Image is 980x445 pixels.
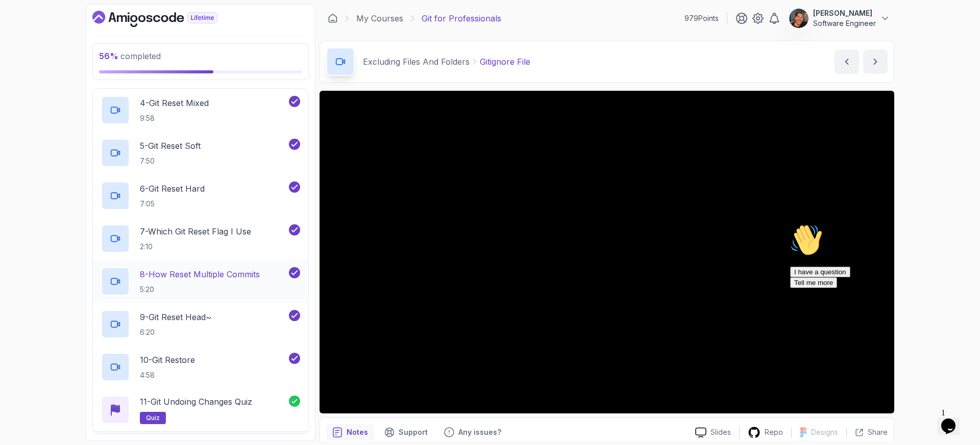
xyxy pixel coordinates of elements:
[99,51,161,61] span: completed
[740,426,791,439] a: Repo
[786,220,970,399] iframe: chat widget
[4,47,64,58] button: I have a question
[101,139,300,167] button: 5-Git Reset Soft7:50
[328,13,338,23] a: Dashboard
[140,97,209,109] p: 4 - Git Reset Mixed
[140,199,205,209] p: 7:05
[399,427,428,437] p: Support
[140,156,201,166] p: 7:50
[422,12,501,24] p: Git for Professionals
[937,404,970,435] iframe: chat widget
[347,427,368,437] p: Notes
[140,225,251,238] p: 7 - Which Git Reset Flag I Use
[363,56,470,68] p: Excluding Files And Folders
[4,58,51,68] button: Tell me more
[813,18,876,29] p: Software Engineer
[480,56,530,68] p: Gitignore File
[140,354,195,366] p: 10 - Git Restore
[101,353,300,381] button: 10-Git Restore4:58
[326,424,374,440] button: notes button
[438,424,507,440] button: Feedback button
[140,370,195,380] p: 4:58
[101,224,300,253] button: 7-Which Git Reset Flag I Use2:10
[140,327,211,337] p: 6:20
[101,181,300,210] button: 6-Git Reset Hard7:05
[99,51,118,61] span: 56 %
[863,49,888,74] button: next content
[687,427,739,438] a: Slides
[846,427,888,437] button: Share
[140,284,260,295] p: 5:20
[140,182,205,195] p: 6 - Git Reset Hard
[684,13,719,23] p: 979 Points
[765,427,783,437] p: Repo
[356,12,403,24] a: My Courses
[92,11,241,27] a: Dashboard
[835,49,859,74] button: previous content
[140,396,252,408] p: 11 - Git Undoing Changes Quiz
[4,4,37,37] img: :wave:
[101,96,300,124] button: 4-Git Reset Mixed9:58
[789,9,808,28] img: user profile image
[101,396,300,424] button: 11-Git Undoing Changes Quizquiz
[320,91,894,413] iframe: 2 - gitignore file
[146,414,160,422] span: quiz
[789,8,890,29] button: user profile image[PERSON_NAME]Software Engineer
[811,427,838,437] p: Designs
[101,267,300,296] button: 8-How Reset Multiple Commits5:20
[458,427,501,437] p: Any issues?
[4,31,101,38] span: Hi! How can we help?
[868,427,888,437] p: Share
[378,424,434,440] button: Support button
[140,311,211,323] p: 9 - Git Reset Head~
[710,427,731,437] p: Slides
[140,242,251,252] p: 2:10
[4,4,188,68] div: 👋Hi! How can we help?I have a questionTell me more
[140,268,260,280] p: 8 - How Reset Multiple Commits
[140,113,209,123] p: 9:58
[101,310,300,338] button: 9-Git Reset Head~6:20
[813,8,876,18] p: [PERSON_NAME]
[140,140,201,152] p: 5 - Git Reset Soft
